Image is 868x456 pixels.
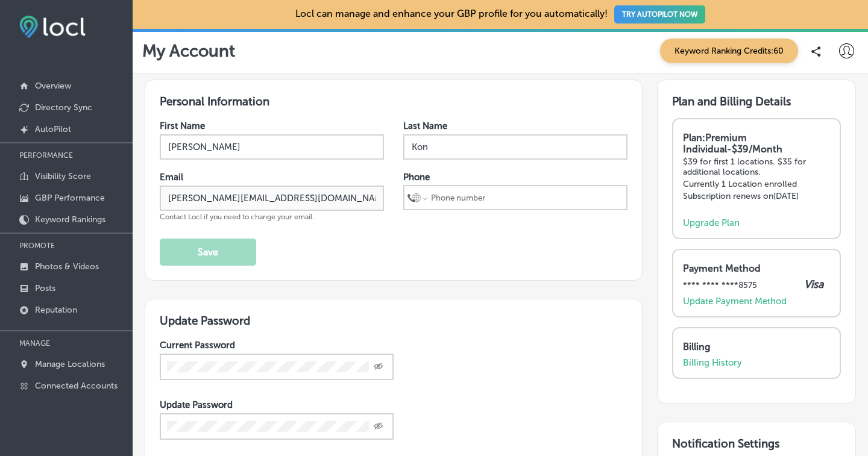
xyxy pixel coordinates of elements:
[19,16,86,38] img: fda3e92497d09a02dc62c9cd864e3231.png
[403,120,447,131] label: Last Name
[403,134,627,160] input: Enter Last Name
[672,95,841,108] h3: Plan and Billing Details
[160,314,627,328] h3: Update Password
[683,263,824,274] p: Payment Method
[683,179,830,189] p: Currently 1 Location enrolled
[160,186,384,211] input: Enter Email
[683,296,787,307] a: Update Payment Method
[403,172,430,183] label: Phone
[614,5,705,23] button: TRY AUTOPILOT NOW
[430,186,623,209] input: Phone number
[804,278,824,291] p: Visa
[683,341,824,352] p: Billing
[660,39,798,63] span: Keyword Ranking Credits: 60
[683,132,782,155] strong: Plan: Premium Individual - $39/Month
[672,437,841,451] h3: Notification Settings
[683,191,830,201] p: Subscription renews on [DATE]
[683,357,742,368] a: Billing History
[683,157,830,177] p: $39 for first 1 locations. $35 for additional locations.
[160,134,384,160] input: Enter First Name
[374,361,383,372] span: Toggle password visibility
[374,421,383,432] span: Toggle password visibility
[160,95,627,108] h3: Personal Information
[683,217,740,228] a: Upgrade Plan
